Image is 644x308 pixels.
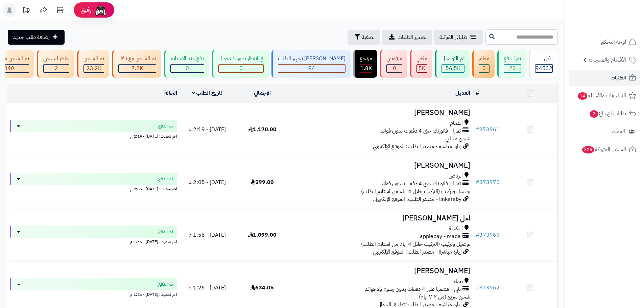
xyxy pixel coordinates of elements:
[446,64,460,72] span: 56.5K
[44,65,69,72] div: 2
[382,30,432,45] a: تصدير الطلبات
[248,125,277,134] span: 1,170.00
[171,65,204,72] div: 0
[471,50,496,78] a: معلق 0
[35,50,76,78] a: جاهز للشحن 2
[278,65,345,72] div: 94
[387,65,402,72] div: 0
[581,145,626,154] span: السلات المتروكة
[10,290,177,298] div: اخر تحديث: [DATE] - 1:26 م
[420,233,461,240] span: applepay - mada
[18,3,35,19] a: تحديثات المنصة
[87,64,101,72] span: 23.2K
[476,284,500,292] a: #373962
[189,178,226,186] span: [DATE] - 2:05 م
[569,105,640,122] a: طلبات الإرجاع2
[442,65,464,72] div: 56524
[569,141,640,158] a: السلات المتروكة325
[308,64,315,72] span: 94
[10,132,177,139] div: اخر تحديث: [DATE] - 2:19 م
[577,91,626,100] span: المراجعات والأسئلة
[379,50,409,78] a: مرفوض 0
[569,88,640,104] a: المراجعات والأسئلة14
[251,178,274,186] span: 599.00
[8,30,65,45] a: إضافة طلب جديد
[348,30,380,45] button: تصفية
[158,228,173,235] span: تم الدفع
[189,125,226,134] span: [DATE] - 2:19 م
[386,55,402,63] div: مرفوض
[163,50,211,78] a: دفع عند الاستلام 0
[476,89,479,97] a: #
[450,119,463,127] span: الدمام
[476,231,500,239] a: #373969
[292,267,470,275] h3: [PERSON_NAME]
[270,50,352,78] a: [PERSON_NAME] تجهيز الطلب 94
[449,172,463,180] span: الرياض
[569,34,640,50] a: لوحة التحكم
[589,109,626,118] span: طلبات الإرجاع
[393,64,396,72] span: 0
[417,65,427,72] div: 4965
[251,284,274,292] span: 634.05
[158,175,173,182] span: تم الدفع
[158,123,173,129] span: تم الدفع
[362,33,375,41] span: تصفية
[416,55,427,63] div: ملغي
[360,55,372,63] div: مرتجع
[10,185,177,192] div: اخر تحديث: [DATE] - 2:05 م
[218,55,264,63] div: في انتظار صورة التحويل
[55,64,58,72] span: 2
[292,214,470,222] h3: امل [PERSON_NAME]
[239,64,243,72] span: 0
[118,55,156,63] div: تم الشحن مع ناقل
[398,33,427,41] span: تصدير الطلبات
[434,30,483,45] a: طلباتي المُوكلة
[278,55,345,63] div: [PERSON_NAME] تجهيز الطلب
[365,285,461,293] span: تابي - قسّمها على 4 دفعات بدون رسوم ولا فوائد
[419,293,470,301] span: شحن سريع (من ٢-٧ ايام)
[373,142,461,150] span: زيارة مباشرة - مصدر الطلب: الموقع الإلكتروني
[43,55,69,63] div: جاهز للشحن
[509,64,516,72] span: 20
[535,64,552,72] span: 94532
[612,127,625,136] span: العملاء
[219,65,263,72] div: 0
[582,146,594,153] span: 325
[352,50,379,78] a: مرتجع 1.8K
[504,65,521,72] div: 20
[419,64,425,72] span: 5K
[211,50,270,78] a: في انتظار صورة التحويل 0
[84,65,104,72] div: 23194
[409,50,434,78] a: ملغي 5K
[80,6,91,14] span: رفيق
[170,55,204,63] div: دفع عند الاستلام
[476,231,479,239] span: #
[360,65,372,72] div: 1807
[589,55,626,65] span: الأقسام والمنتجات
[84,55,104,63] div: تم الشحن
[601,37,626,47] span: لوحة التحكم
[535,55,553,63] div: الكل
[439,33,467,41] span: طلباتي المُوكلة
[479,55,490,63] div: معلق
[434,50,471,78] a: تم التوصيل 56.5K
[442,55,464,63] div: تم التوصيل
[496,50,527,78] a: تم الدفع 20
[476,178,500,186] a: #373970
[186,64,189,72] span: 0
[94,3,108,17] img: ai-face.png
[449,225,463,233] span: البكيرية
[476,178,479,186] span: #
[380,127,461,135] span: تمارا - فاتورتك حتى 4 دفعات بدون فوائد
[479,65,489,72] div: 0
[476,125,500,134] a: #373961
[611,73,626,82] span: الطلبات
[111,50,163,78] a: تم الشحن مع ناقل 7.2K
[373,248,461,256] span: زيارة مباشرة - مصدر الطلب: الموقع الإلكتروني
[189,231,226,239] span: [DATE] - 1:56 م
[189,284,226,292] span: [DATE] - 1:26 م
[254,89,271,97] a: الإجمالي
[446,135,470,143] span: شحن مجاني
[158,281,173,288] span: تم الدفع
